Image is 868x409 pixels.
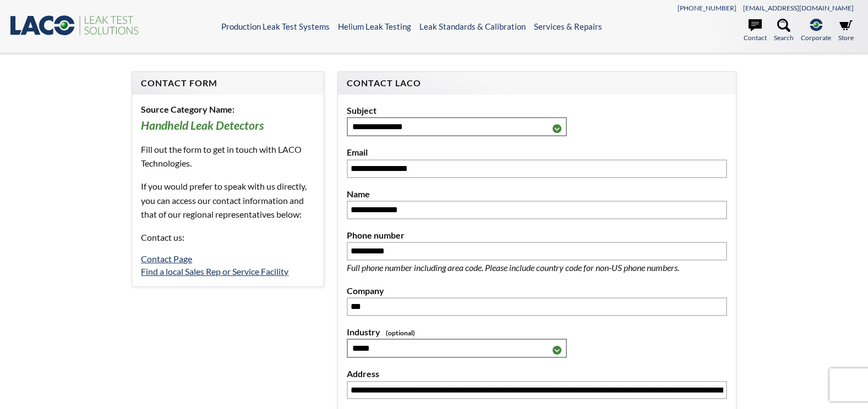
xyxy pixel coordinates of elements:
[221,21,330,31] a: Production Leak Test Systems
[338,21,411,31] a: Helium Leak Testing
[347,228,727,242] label: Phone number
[141,78,315,89] h4: Contact Form
[801,32,831,43] span: Corporate
[419,21,526,31] a: Leak Standards & Calibration
[838,19,854,43] a: Store
[141,179,315,222] p: If you would prefer to speak with us directly, you can access our contact information and that of...
[347,367,727,381] label: Address
[141,230,315,245] p: Contact us:
[347,284,727,298] label: Company
[743,4,854,12] a: [EMAIL_ADDRESS][DOMAIN_NAME]
[347,145,727,159] label: Email
[141,118,315,134] h3: Handheld Leak Detectors
[347,187,727,201] label: Name
[141,142,315,170] p: Fill out the form to get in touch with LACO Technologies.
[678,4,736,12] a: [PHONE_NUMBER]
[141,104,234,114] b: Source Category Name:
[141,266,288,277] a: Find a local Sales Rep or Service Facility
[744,19,767,43] a: Contact
[347,261,716,275] p: Full phone number including area code. Please include country code for non-US phone numbers.
[347,325,727,339] label: Industry
[347,103,727,118] label: Subject
[347,78,727,89] h4: Contact LACO
[141,253,192,264] a: Contact Page
[534,21,602,31] a: Services & Repairs
[774,19,794,43] a: Search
